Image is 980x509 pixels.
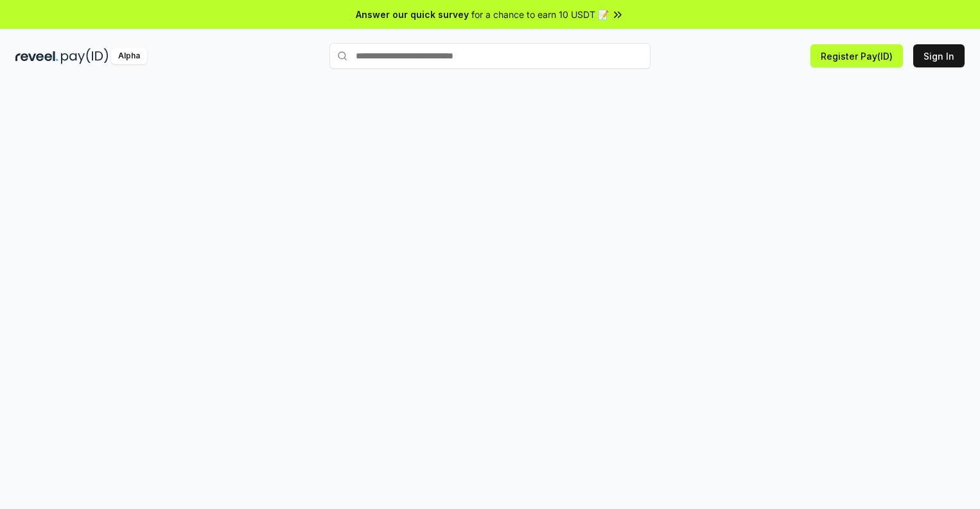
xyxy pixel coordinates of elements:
[61,48,109,64] img: pay_id
[111,48,147,64] div: Alpha
[913,44,965,67] button: Sign In
[356,8,469,21] span: Answer our quick survey
[471,8,609,21] span: for a chance to earn 10 USDT 📝
[810,44,903,67] button: Register Pay(ID)
[15,48,58,64] img: reveel_dark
